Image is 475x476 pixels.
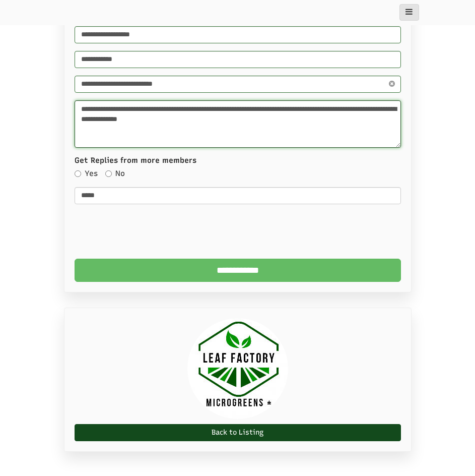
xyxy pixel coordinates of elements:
label: No [105,168,125,179]
label: Yes [75,168,98,179]
img: Leaf factory microgreens+ Microgreen Farmer [187,318,288,419]
input: No [105,170,112,177]
label: Get Replies from more members [75,155,196,166]
button: main_menu [399,4,419,21]
input: Yes [75,170,81,177]
a: Back to Listing [75,424,401,441]
iframe: reCAPTCHA [75,212,228,251]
